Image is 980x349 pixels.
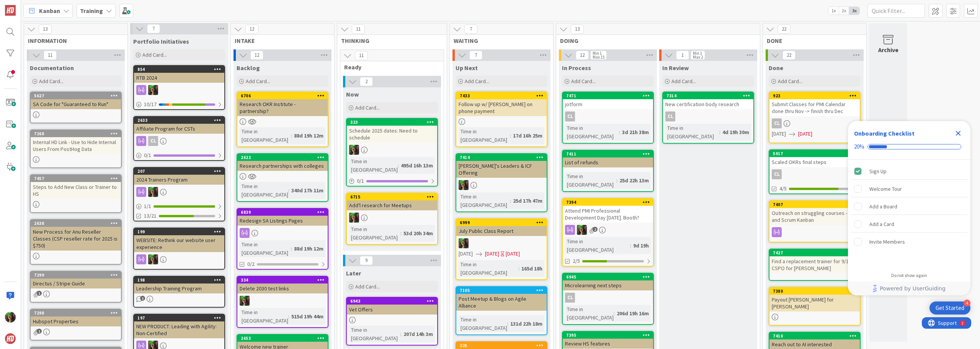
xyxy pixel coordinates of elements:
[459,127,510,144] div: Time in [GEOGRAPHIC_DATA]
[666,93,753,98] div: 7314
[769,150,860,157] div: 5917
[565,111,575,121] div: CL
[347,126,437,143] div: Schedule 2025 dates: Need to schedule
[456,154,547,178] div: 7414[PERSON_NAME]'s Leaders & ICF Offering
[460,155,547,160] div: 7414
[288,312,289,321] span: :
[350,194,437,200] div: 6715
[563,199,653,206] div: 7394
[240,308,288,325] div: Time in [GEOGRAPHIC_DATA]
[134,315,224,338] div: 197NEW PRODUCT: Leading with Agility: Non-Certified
[508,320,544,328] div: 131d 22h 18m
[769,288,860,295] div: 7380
[137,315,224,321] div: 197
[134,117,224,134] div: 2633Affiliate Program for CSTs
[292,131,325,140] div: 88d 19h 12m
[565,293,575,303] div: CL
[289,186,325,195] div: 340d 17h 11m
[563,206,653,223] div: Attend PMI Professional Development Day [DATE]. Booth?
[769,169,860,179] div: CL
[347,145,437,155] div: SL
[347,119,437,126] div: 323
[31,92,121,99] div: 5627
[769,149,861,194] a: 5917Scaled OKRs final stepsCL4/5
[144,212,157,220] span: 13/21
[237,161,328,171] div: Research partnerships with colleges
[144,151,151,159] span: 0 / 1
[237,296,328,306] div: SL
[237,92,328,147] a: 6706Research OKR Institute - partnership?Time in [GEOGRAPHIC_DATA]:88d 19h 12m
[349,225,400,242] div: Time in [GEOGRAPHIC_DATA]
[456,286,547,335] a: 7105Post Meetup & Blogs on Agile AllianceTime in [GEOGRAPHIC_DATA]:131d 22h 18m
[769,200,861,242] a: 7407Outreach on struggling courses - AI and Scrum Kanban
[237,208,328,270] a: 6839Redesign SA Listings PagesTime in [GEOGRAPHIC_DATA]:88d 19h 12m0/2
[134,66,224,73] div: 854
[288,186,289,195] span: :
[769,287,861,326] a: 7380Payout [PERSON_NAME] for [PERSON_NAME]
[148,136,158,146] div: CL
[349,213,359,223] img: SL
[30,271,122,303] a: 7299Directus / Stripe Guide
[240,296,250,306] img: SL
[459,260,518,277] div: Time in [GEOGRAPHIC_DATA]
[30,174,122,213] a: 7457Steps to Add New Class or Trainer to HS
[37,329,42,334] span: 1
[519,264,544,273] div: 165d 18h
[671,78,696,85] span: Add Card...
[456,238,547,248] div: SL
[485,250,499,258] span: [DATE]
[240,182,288,199] div: Time in [GEOGRAPHIC_DATA]
[566,200,653,205] div: 7394
[779,185,787,193] span: 4/5
[459,192,510,209] div: Time in [GEOGRAPHIC_DATA]
[237,209,328,216] div: 6839
[459,315,507,332] div: Time in [GEOGRAPHIC_DATA]
[134,321,224,338] div: NEW PRODUCT: Leading with Agility: Non-Certified
[134,73,224,83] div: RTB 2024
[31,99,121,109] div: SA Code for "Guaranteed to Run"
[137,67,224,72] div: 854
[34,93,121,98] div: 5627
[773,202,860,207] div: 7407
[34,131,121,136] div: 7268
[769,150,860,167] div: 5917Scaled OKRs final steps
[719,128,720,136] span: :
[854,129,915,138] div: Onboarding Checklist
[851,163,967,180] div: Sign Up is complete.
[465,78,489,85] span: Add Card...
[134,235,224,252] div: WEBSITE: Rethink our website user experience
[237,153,328,202] a: 2622Research partnerships with collegesTime in [GEOGRAPHIC_DATA]:340d 17h 11m
[142,51,167,58] span: Add Card...
[769,249,860,273] div: 7427Find a replacement trainer for 9/17 CSPO for [PERSON_NAME]
[347,176,437,186] div: 0/1
[347,200,437,210] div: Add'l research for Meetups
[289,312,325,321] div: 515d 19h 44m
[456,219,547,236] div: 6999July Public Class Report
[16,1,35,10] span: Support
[148,187,158,197] img: SL
[134,277,224,283] div: 198
[769,249,861,281] a: 7427Find a replacement trainer for 9/17 CSPO for [PERSON_NAME]
[134,66,224,83] div: 854RTB 2024
[399,161,435,170] div: 495d 16h 13m
[769,157,860,167] div: Scaled OKRs final steps
[347,193,437,200] div: 6715
[563,99,653,109] div: jotform
[566,151,653,157] div: 7411
[573,257,580,265] span: 2/5
[144,100,157,108] span: 10 / 17
[769,201,860,225] div: 7407Outreach on struggling courses - AI and Scrum Kanban
[31,175,121,199] div: 7457Steps to Add New Class or Trainer to HS
[510,197,511,205] span: :
[241,93,328,98] div: 6706
[31,130,121,154] div: 7268Internal HD Link - Use to Hide Internal Users From PostHog Data
[31,92,121,109] div: 5627SA Code for "Guaranteed to Run"
[39,6,60,15] span: Kanban
[562,150,654,192] a: 7411List of refundsTime in [GEOGRAPHIC_DATA]:25d 22h 13m
[460,220,547,225] div: 6999
[798,130,812,138] span: [DATE]
[357,177,364,185] span: 0 / 1
[134,168,224,175] div: 207
[148,254,158,264] img: SL
[456,161,547,178] div: [PERSON_NAME]'s Leaders & ICF Offering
